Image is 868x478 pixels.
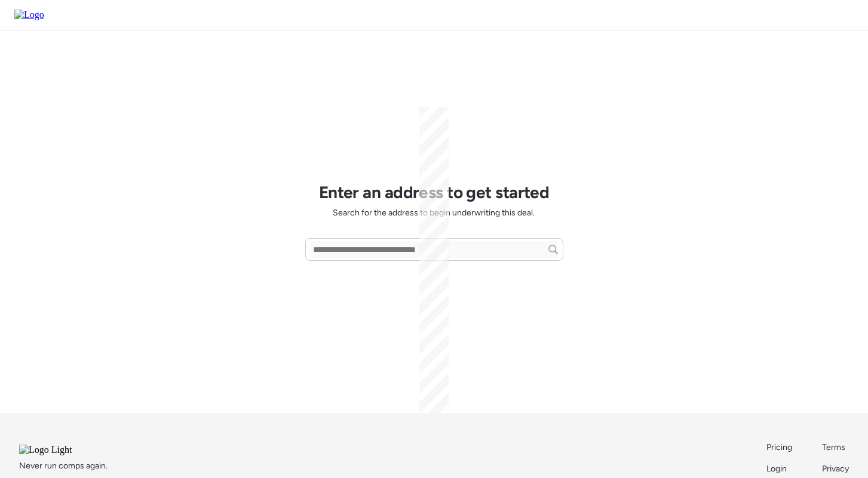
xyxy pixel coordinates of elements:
img: Logo [14,10,44,20]
img: Logo Light [19,445,104,455]
a: Privacy [822,463,849,475]
span: Login [766,464,787,474]
h1: Enter an address to get started [319,182,550,202]
a: Pricing [766,442,793,454]
a: Login [766,463,793,475]
span: Search for the address to begin underwriting this deal. [333,207,535,219]
span: Privacy [822,464,849,474]
a: Terms [822,442,849,454]
span: Terms [822,442,845,452]
span: Never run comps again. [19,460,108,472]
span: Pricing [766,442,792,452]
